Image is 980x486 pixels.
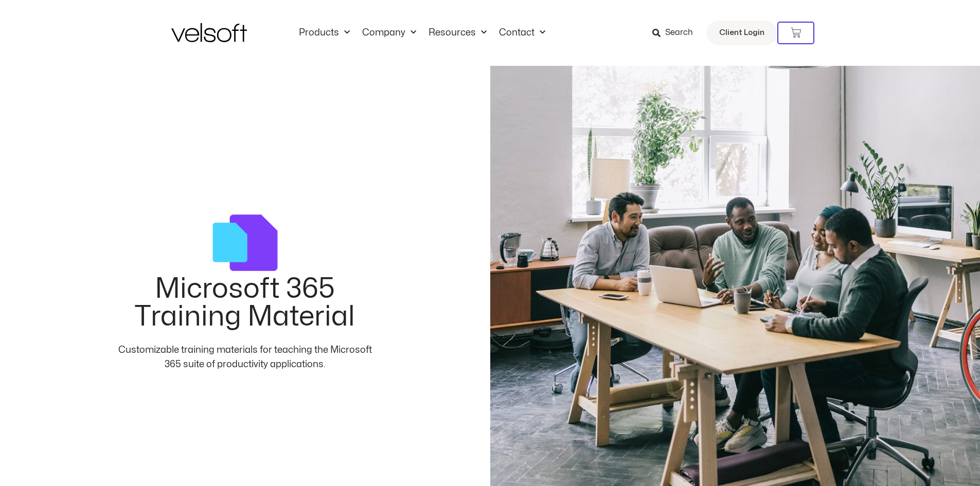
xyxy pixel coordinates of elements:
[115,343,375,372] div: Customizable training materials for teaching the Microsoft 365 suite of productivity applications.
[171,23,247,42] img: Velsoft Training Materials
[706,21,777,45] a: Client Login
[422,27,493,39] a: ResourcesMenu Toggle
[719,26,764,40] span: Client Login
[293,27,551,39] nav: Menu
[115,275,375,331] h2: Microsoft 365 Training Material
[212,210,278,276] img: courses
[293,27,356,39] a: ProductsMenu Toggle
[356,27,422,39] a: CompanyMenu Toggle
[493,27,551,39] a: ContactMenu Toggle
[665,26,693,40] span: Search
[652,24,700,42] a: Search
